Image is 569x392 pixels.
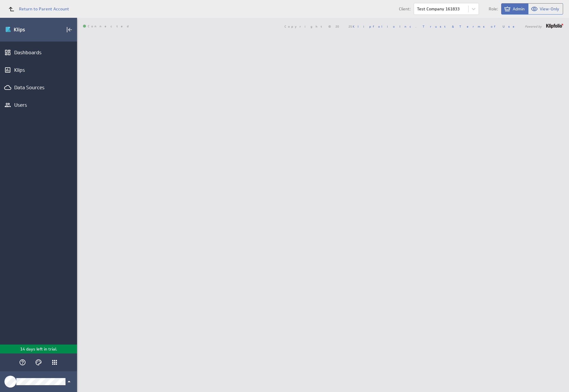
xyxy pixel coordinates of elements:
button: View as View-Only [528,3,563,15]
div: Users [14,102,63,108]
div: Test Company 161833 [417,7,460,11]
div: Data Sources [14,84,63,91]
div: Klips [14,67,63,73]
span: Connected: ID: dpnc-22 Online: true [83,25,132,28]
div: Go to Dashboards [5,25,47,34]
div: Klipfolio Apps [49,357,60,367]
div: Dashboards [14,49,63,56]
img: Klipfolio klips logo [5,25,47,34]
a: Return to Parent Account [5,2,69,15]
div: Klipfolio Apps [51,359,58,366]
svg: Themes [35,359,42,366]
span: Admin [513,6,525,12]
span: Role: [489,7,498,11]
span: View-Only [540,6,559,12]
button: View as Admin [501,3,528,15]
a: Trust & Terms of Use [423,24,519,28]
img: logo-footer.png [546,24,563,28]
a: Klipfolio Inc. [353,24,416,28]
span: Powered by [525,25,542,28]
div: Themes [33,357,44,367]
p: 14 days left in trial. [20,346,57,352]
div: Collapse [64,25,74,35]
span: Copyright © 2025 [284,25,416,28]
span: Return to Parent Account [19,7,69,11]
span: Client: [399,7,411,11]
div: Help [17,357,28,367]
